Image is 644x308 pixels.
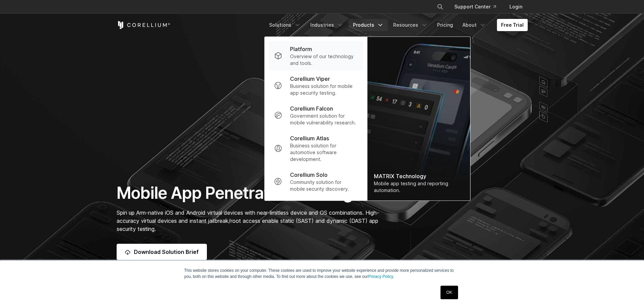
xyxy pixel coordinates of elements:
a: Solutions [265,19,305,31]
a: Corellium Viper Business solution for mobile app security testing. [268,71,363,100]
a: Corellium Home [117,21,170,29]
a: Login [504,1,528,13]
a: About [458,19,490,31]
p: Overview of our technology and tools. [290,53,357,67]
a: Corellium Falcon Government solution for mobile vulnerability research. [268,100,363,130]
span: Spin up Arm-native iOS and Android virtual devices with near-limitless device and OS combinations... [117,209,379,232]
a: Corellium Solo Community solution for mobile security discovery. [268,167,363,196]
a: Pricing [433,19,457,31]
div: Navigation Menu [265,19,528,31]
a: Resources [389,19,432,31]
p: This website stores cookies on your computer. These cookies are used to improve your website expe... [184,267,460,280]
p: Government solution for mobile vulnerability research. [290,113,357,126]
button: Search [434,1,446,13]
a: Platform Overview of our technology and tools. [268,41,363,71]
div: Navigation Menu [429,1,528,13]
p: Business solution for mobile app security testing. [290,83,357,96]
a: MATRIX Technology Mobile app testing and reporting automation. [367,37,470,200]
span: Download Solution Brief [134,248,199,256]
a: Privacy Policy. [368,274,394,279]
p: Corellium Atlas [290,134,329,142]
img: Matrix_WebNav_1x [367,37,470,200]
a: Free Trial [497,19,528,31]
a: OK [440,286,458,299]
a: Products [349,19,388,31]
a: Download Solution Brief [117,244,207,260]
h1: Mobile App Penetration Testing [117,183,386,203]
p: Corellium Falcon [290,104,333,113]
a: Corellium Atlas Business solution for automotive software development. [268,130,363,167]
div: MATRIX Technology [374,172,463,180]
div: Mobile app testing and reporting automation. [374,180,463,194]
a: Industries [306,19,348,31]
p: Corellium Viper [290,75,330,83]
p: Community solution for mobile security discovery. [290,179,357,192]
p: Corellium Solo [290,171,328,179]
p: Platform [290,45,312,53]
p: Business solution for automotive software development. [290,142,357,163]
a: Support Center [449,1,501,13]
